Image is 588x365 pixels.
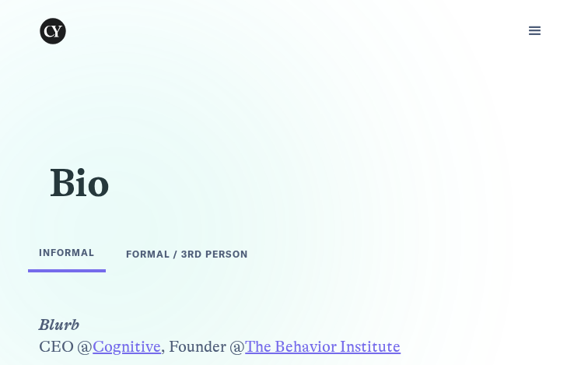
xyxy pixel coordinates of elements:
[512,8,558,54] div: menu
[39,244,95,260] div: INFORMAL
[126,246,248,261] div: FORMAL / 3rd PERSON
[245,338,401,356] a: The Behavior Institute‍
[30,16,88,47] a: home
[39,314,537,336] em: Blurb
[93,338,161,356] a: Cognitive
